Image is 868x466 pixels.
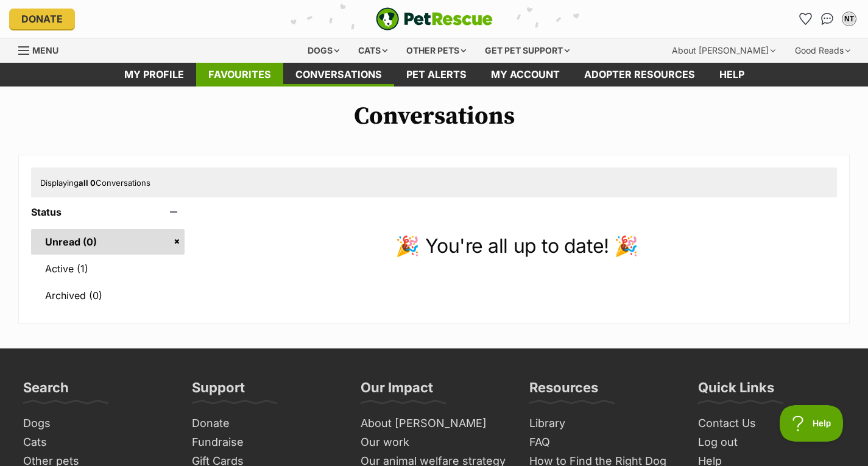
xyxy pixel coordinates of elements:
[32,45,58,55] span: Menu
[31,256,185,281] a: Active (1)
[31,229,185,255] a: Unread (0)
[398,38,475,63] div: Other pets
[843,13,855,25] div: NT
[79,178,96,188] strong: all 0
[9,9,75,29] a: Donate
[663,38,784,63] div: About [PERSON_NAME]
[572,63,707,86] a: Adopter resources
[197,231,837,261] p: 🎉 You're all up to date! 🎉
[356,433,512,452] a: Our work
[18,38,67,60] a: Menu
[187,433,344,452] a: Fundraise
[40,178,150,188] span: Displaying Conversations
[299,38,348,63] div: Dogs
[839,9,859,29] button: My account
[356,414,512,433] a: About [PERSON_NAME]
[361,379,433,403] h3: Our Impact
[693,414,850,433] a: Contact Us
[524,414,681,433] a: Library
[821,13,834,25] img: chat-41dd97257d64d25036548639549fe6c8038ab92f7586957e7f3b1b290dea8141.svg
[187,414,344,433] a: Donate
[529,379,598,403] h3: Resources
[780,405,844,442] iframe: Help Scout Beacon - Open
[31,283,185,308] a: Archived (0)
[196,63,283,86] a: Favourites
[693,433,850,452] a: Log out
[376,7,493,30] img: logo-e224e6f780fb5917bec1dbf3a21bbac754714ae5b6737aabdf751b685950b380.svg
[698,379,774,403] h3: Quick Links
[350,38,396,63] div: Cats
[18,433,175,452] a: Cats
[817,9,837,29] a: Conversations
[18,414,175,433] a: Dogs
[394,63,479,86] a: Pet alerts
[476,38,578,63] div: Get pet support
[376,7,493,30] a: PetRescue
[23,379,69,403] h3: Search
[796,9,815,29] a: Favourites
[112,63,196,86] a: My profile
[786,38,859,63] div: Good Reads
[192,379,245,403] h3: Support
[524,433,681,452] a: FAQ
[479,63,572,86] a: My account
[31,207,185,217] header: Status
[707,63,757,86] a: Help
[796,9,859,29] ul: Account quick links
[283,63,394,86] a: conversations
